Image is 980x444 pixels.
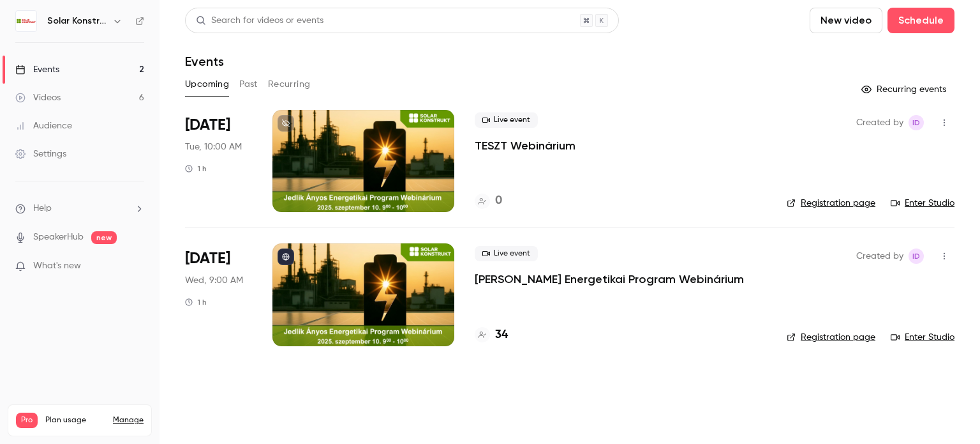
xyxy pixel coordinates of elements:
h6: Solar Konstrukt Kft. [47,15,107,27]
span: new [91,231,117,244]
a: Registration page [787,197,875,210]
span: [DATE] [185,249,230,269]
a: Enter Studio [891,331,954,344]
span: Live event [475,246,538,261]
div: Audience [15,119,72,132]
div: 1 h [185,297,207,307]
div: Search for videos or events [196,14,323,27]
span: Istvan Dobo [909,115,924,130]
div: 1 h [185,164,207,174]
h4: 34 [495,326,508,344]
span: Help [33,202,52,215]
span: Tue, 10:00 AM [185,141,242,153]
h1: Events [185,54,224,69]
a: Manage [113,415,144,425]
button: Upcoming [185,74,229,95]
span: Istvan Dobo [909,249,924,264]
a: 34 [475,326,508,344]
a: Enter Studio [891,197,954,210]
div: Videos [15,91,61,104]
span: Created by [856,115,903,130]
div: Events [15,63,59,76]
a: 0 [475,192,502,210]
h4: 0 [495,192,502,210]
span: Wed, 9:00 AM [185,274,243,287]
div: Sep 10 Wed, 9:00 AM (Europe/Budapest) [185,243,252,346]
button: New video [810,8,882,33]
div: Sep 2 Tue, 10:00 AM (Europe/Budapest) [185,110,252,212]
button: Recurring events [856,79,954,100]
span: Pro [16,413,38,428]
button: Recurring [268,74,311,95]
a: Registration page [787,331,875,344]
button: Past [239,74,258,95]
span: Created by [856,249,903,264]
li: help-dropdown-opener [15,202,144,215]
div: Settings [15,148,66,160]
span: [DATE] [185,115,230,135]
a: [PERSON_NAME] Energetikai Program Webinárium [475,272,744,287]
span: ID [912,249,920,264]
span: What's new [33,259,81,273]
a: TESZT Webinárium [475,138,575,153]
span: Live event [475,112,538,128]
button: Schedule [887,8,954,33]
span: ID [912,115,920,130]
img: Solar Konstrukt Kft. [16,11,36,31]
a: SpeakerHub [33,231,84,244]
span: Plan usage [45,415,105,425]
